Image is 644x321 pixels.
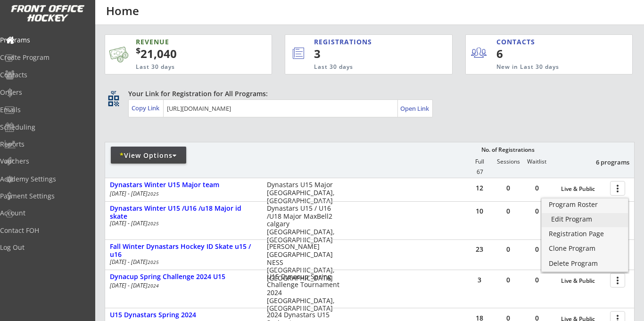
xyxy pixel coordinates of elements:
[148,220,159,227] em: 2025
[494,185,522,191] div: 0
[136,45,140,56] sup: $
[465,158,494,165] div: Full
[549,201,621,208] div: Program Roster
[561,278,605,284] div: Live & Public
[549,260,621,267] div: Delete Program
[523,246,551,253] div: 0
[465,185,494,191] div: 12
[494,158,522,165] div: Sessions
[110,283,254,288] div: [DATE] - [DATE]
[479,147,537,153] div: No. of Registrations
[110,221,254,226] div: [DATE] - [DATE]
[496,46,554,62] div: 6
[400,102,430,115] a: Open Link
[111,151,186,160] div: View Options
[580,158,629,166] div: 6 programs
[148,190,159,197] em: 2025
[610,181,625,196] button: more_vert
[128,89,605,99] div: Your Link for Registration for All Programs:
[148,282,159,289] em: 2024
[523,277,551,283] div: 0
[494,246,522,253] div: 0
[494,277,522,283] div: 0
[267,181,341,205] div: Dynastars U15 Major [GEOGRAPHIC_DATA], [GEOGRAPHIC_DATA]
[110,181,257,189] div: Dynastars Winter U15 Major team
[561,186,605,192] div: Live & Public
[267,205,341,244] div: Dynastars U15 / U16 /U18 Major MaxBell2 calgary [GEOGRAPHIC_DATA], [GEOGRAPHIC_DATA]
[542,213,628,227] a: Edit Program
[314,37,411,47] div: REGISTRATIONS
[107,89,119,95] div: qr
[267,273,341,313] div: U15 Dynacup Spring Challenge Tournament 2024 [GEOGRAPHIC_DATA], [GEOGRAPHIC_DATA]
[110,205,257,221] div: Dynastars Winter U15 /U16 /u18 Major id skate
[110,259,254,265] div: [DATE] - [DATE]
[110,191,254,197] div: [DATE] - [DATE]
[148,259,159,265] em: 2025
[132,104,161,112] div: Copy Link
[549,230,621,237] div: Registration Page
[110,311,257,319] div: U15 Dynastars Spring 2024
[314,63,413,71] div: Last 30 days
[267,243,341,282] div: [PERSON_NAME] [GEOGRAPHIC_DATA] NESS [GEOGRAPHIC_DATA], [GEOGRAPHIC_DATA]
[466,169,494,175] div: 67
[496,37,539,47] div: CONTACTS
[523,185,551,191] div: 0
[549,245,621,252] div: Clone Program
[542,228,628,242] a: Registration Page
[110,273,257,281] div: Dynacup Spring Challenge 2024 U15
[522,158,551,165] div: Waitlist
[314,46,420,62] div: 3
[494,208,522,214] div: 0
[400,105,430,113] div: Open Link
[107,94,121,108] button: qr_code
[465,208,494,214] div: 10
[136,46,242,62] div: 21,040
[136,63,230,71] div: Last 30 days
[551,216,619,222] div: Edit Program
[610,273,625,288] button: more_vert
[465,277,494,283] div: 3
[542,198,628,213] a: Program Roster
[523,208,551,214] div: 0
[496,63,588,71] div: New in Last 30 days
[110,243,257,259] div: Fall Winter Dynastars Hockey ID Skate u15 / u16
[136,37,230,47] div: REVENUE
[465,246,494,253] div: 23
